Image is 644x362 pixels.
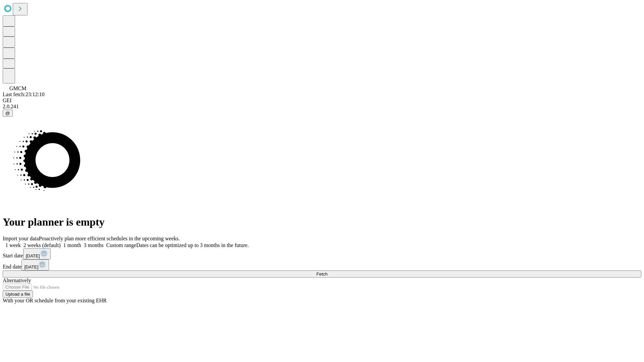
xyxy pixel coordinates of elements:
[3,92,45,97] span: Last fetch: 23:12:10
[3,104,641,110] div: 2.0.241
[3,270,641,278] button: Fetch
[23,242,61,248] span: 2 weeks (default)
[106,242,136,248] span: Custom range
[84,242,104,248] span: 3 months
[5,111,10,116] span: @
[3,259,641,270] div: End date
[23,248,51,259] button: [DATE]
[316,271,327,277] span: Fetch
[9,85,26,91] span: GMCM
[3,278,31,283] span: Alternatively
[3,298,107,303] span: With your OR schedule from your existing EHR
[3,236,39,241] span: Import your data
[63,242,81,248] span: 1 month
[3,216,641,228] h1: Your planner is empty
[26,253,40,258] span: [DATE]
[3,248,641,259] div: Start date
[3,98,641,104] div: GEI
[3,110,13,117] button: @
[136,242,249,248] span: Dates can be optimized up to 3 months in the future.
[3,291,33,298] button: Upload a file
[24,264,38,269] span: [DATE]
[5,242,21,248] span: 1 week
[39,236,180,241] span: Proactively plan more efficient schedules in the upcoming weeks.
[21,259,49,270] button: [DATE]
